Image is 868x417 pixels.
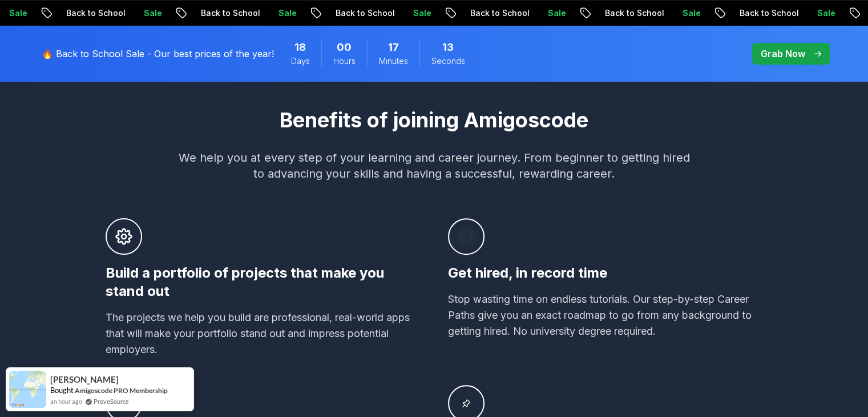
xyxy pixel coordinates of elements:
p: Back to School [56,7,134,19]
p: We help you at every step of your learning and career journey. From beginner to getting hired to ... [179,150,690,182]
img: provesource social proof notification image [9,371,46,408]
span: Hours [333,55,356,67]
span: 13 Seconds [442,39,454,55]
p: 🔥 Back to School Sale - Our best prices of the year! [42,47,274,61]
p: Back to School [461,7,538,19]
span: Seconds [431,55,465,67]
p: Back to School [730,7,808,19]
p: Stop wasting time on endless tutorials. Our step-by-step Career Paths give you an exact roadmap t... [448,291,763,339]
h2: Benefits of joining Amigoscode [35,109,834,131]
p: Sale [134,7,171,19]
span: [PERSON_NAME] [50,375,119,384]
span: Days [291,55,310,67]
span: Bought [50,386,74,395]
p: The projects we help you build are professional, real-world apps that will make your portfolio st... [106,310,421,358]
p: Back to School [326,7,403,19]
h3: Build a portfolio of projects that make you stand out [106,264,421,300]
span: 0 Hours [337,39,352,55]
p: Grab Now [761,47,805,61]
a: Amigoscode PRO Membership [75,386,168,395]
span: 17 Minutes [388,39,399,55]
span: 18 Days [294,39,306,55]
p: Sale [538,7,575,19]
p: Sale [673,7,709,19]
p: Back to School [191,7,269,19]
p: Sale [808,7,844,19]
a: ProveSource [94,396,129,406]
h3: Get hired, in record time [448,264,763,282]
p: Back to School [595,7,673,19]
span: Minutes [379,55,408,67]
p: Sale [403,7,440,19]
p: Sale [269,7,305,19]
span: an hour ago [50,396,82,406]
